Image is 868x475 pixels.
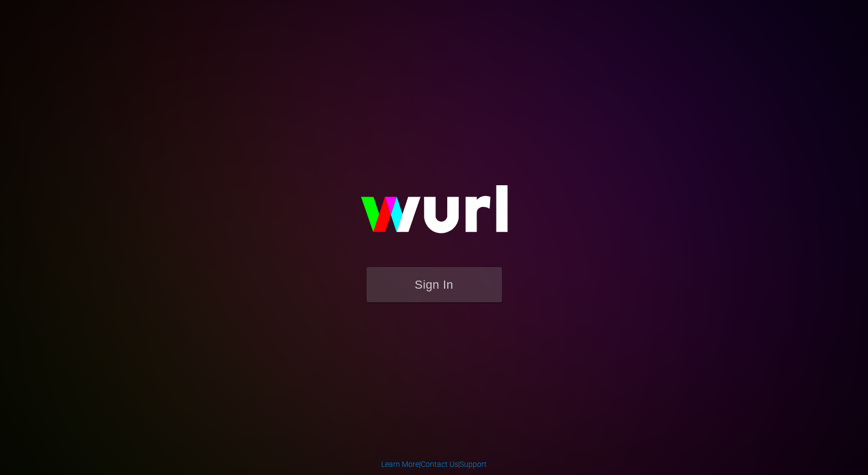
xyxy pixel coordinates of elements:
[367,267,502,302] button: Sign In
[421,460,458,469] a: Contact Us
[460,460,487,469] a: Support
[326,162,543,267] img: wurl-logo-on-black-223613ac3d8ba8fe6dc639794a292ebdb59501304c7dfd60c99c58986ef67473.svg
[381,460,419,469] a: Learn More
[381,459,487,470] div: | |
